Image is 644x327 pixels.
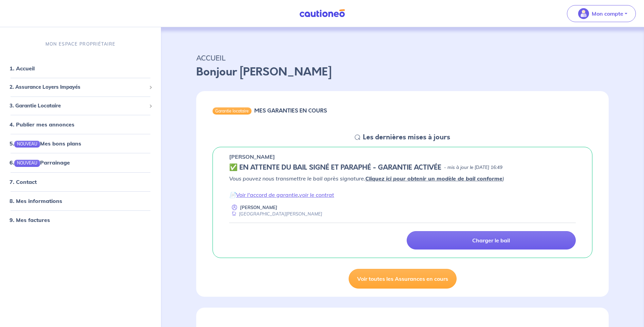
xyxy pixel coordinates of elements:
[3,62,158,75] div: 1. Accueil
[3,156,158,170] div: 6.NOUVEAUParrainage
[10,121,74,128] a: 4. Publier mes annonces
[10,83,146,91] span: 2. Assurance Loyers Impayés
[10,217,50,223] a: 9. Mes factures
[444,164,502,171] p: - mis à jour le [DATE] 16:49
[592,10,623,18] p: Mon compte
[349,269,457,289] a: Voir toutes les Assurances en cours
[196,52,609,64] p: ACCUEIL
[3,194,158,208] div: 8. Mes informations
[229,163,576,172] div: state: CONTRACT-SIGNED, Context: IN-LANDLORD,IS-GL-CAUTION-IN-LANDLORD
[3,137,158,150] div: 5.NOUVEAUMes bons plans
[567,5,636,22] button: illu_account_valid_menu.svgMon compte
[10,159,70,166] a: 6.NOUVEAUParrainage
[3,99,158,113] div: 3. Garantie Locataire
[363,133,450,141] h5: Les dernières mises à jours
[3,118,158,131] div: 4. Publier mes annonces
[196,64,609,80] p: Bonjour [PERSON_NAME]
[10,178,37,185] a: 7. Contact
[365,175,502,182] a: Cliquez ici pour obtenir un modèle de bail conforme
[3,81,158,94] div: 2. Assurance Loyers Impayés
[3,213,158,227] div: 9. Mes factures
[229,163,441,172] h5: ✅️️️ EN ATTENTE DU BAIL SIGNÉ ET PARAPHÉ - GARANTIE ACTIVÉE
[240,204,277,211] p: [PERSON_NAME]
[45,41,115,47] p: MON ESPACE PROPRIÉTAIRE
[10,140,81,147] a: 5.NOUVEAUMes bons plans
[229,191,334,198] em: 📄 ,
[297,9,348,18] img: Cautioneo
[578,8,589,19] img: illu_account_valid_menu.svg
[229,211,322,217] div: [GEOGRAPHIC_DATA][PERSON_NAME]
[10,102,146,110] span: 3. Garantie Locataire
[229,175,504,182] em: Vous pouvez nous transmettre le bail après signature. )
[3,175,158,189] div: 7. Contact
[10,197,62,204] a: 8. Mes informations
[407,231,576,249] a: Charger le bail
[213,107,252,114] div: Garantie locataire
[229,153,275,161] p: [PERSON_NAME]
[254,107,327,114] h6: MES GARANTIES EN COURS
[236,191,298,198] a: Voir l'accord de garantie
[10,65,35,72] a: 1. Accueil
[472,237,510,244] p: Charger le bail
[299,191,334,198] a: voir le contrat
